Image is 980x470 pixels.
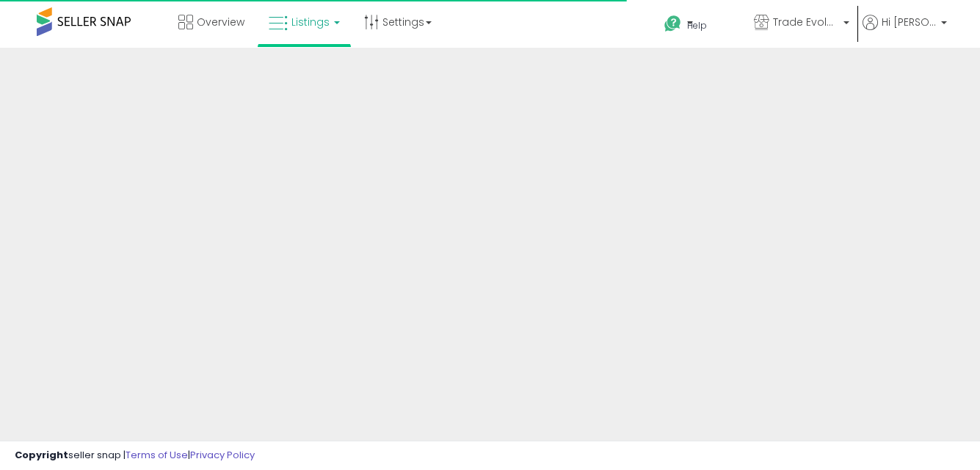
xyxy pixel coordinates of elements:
[882,15,937,29] span: Hi [PERSON_NAME]
[773,15,839,29] span: Trade Evolution US
[291,15,330,29] span: Listings
[126,448,188,462] a: Terms of Use
[687,19,707,32] span: Help
[653,4,741,48] a: Help
[664,15,682,33] i: Get Help
[863,15,947,48] a: Hi [PERSON_NAME]
[15,448,68,462] strong: Copyright
[190,448,255,462] a: Privacy Policy
[197,15,244,29] span: Overview
[15,449,255,463] div: seller snap | |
